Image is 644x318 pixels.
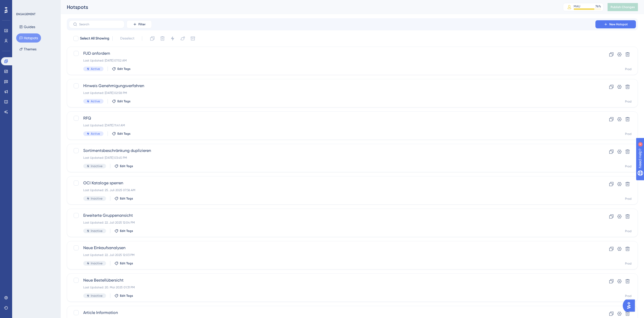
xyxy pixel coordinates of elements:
[574,4,580,8] div: MAU
[12,1,32,7] span: Need Help?
[83,188,581,192] div: Last Updated: 25. Juli 2025 07:36 AM
[120,229,133,233] span: Edit Tags
[120,164,133,168] span: Edit Tags
[625,262,632,266] div: Prod
[117,67,131,71] span: Edit Tags
[625,67,632,71] div: Prod
[16,33,41,43] button: Hotspots
[16,12,35,16] div: ENGAGEMENT
[83,50,581,56] span: FUD anfordern
[611,5,635,9] span: Publish Changes
[595,4,601,8] div: 76 %
[625,229,632,233] div: Prod
[16,45,39,54] button: Themes
[83,245,581,251] span: Neue Einkaufsanalysen
[83,285,581,289] div: Last Updated: 20. Mai 2025 01:31 PM
[117,99,131,103] span: Edit Tags
[112,132,131,136] button: Edit Tags
[79,23,120,26] input: Search
[83,253,581,257] div: Last Updated: 22. Juli 2025 12:03 PM
[83,58,581,63] div: Last Updated: [DATE] 07:52 AM
[112,67,131,71] button: Edit Tags
[16,22,38,31] button: Guides
[83,91,581,95] div: Last Updated: [DATE] 02:58 PM
[116,34,139,43] button: Deselect
[114,261,133,265] button: Edit Tags
[117,132,131,136] span: Edit Tags
[91,229,102,233] span: Inactive
[83,310,581,316] span: Article Information
[83,123,581,127] div: Last Updated: [DATE] 11:41 AM
[120,261,133,265] span: Edit Tags
[91,99,100,103] span: Active
[623,298,638,313] iframe: UserGuiding AI Assistant Launcher
[127,20,152,28] button: Filter
[91,132,100,136] span: Active
[114,196,133,201] button: Edit Tags
[83,180,581,186] span: OCI Kataloge sperren
[83,115,581,121] span: RFQ
[83,277,581,283] span: Neue Bestellübersicht
[609,22,628,26] span: New Hotspot
[83,156,581,160] div: Last Updated: [DATE] 03:45 PM
[80,35,109,42] span: Select All Showing
[625,197,632,201] div: Prod
[120,196,133,201] span: Edit Tags
[91,67,100,71] span: Active
[83,221,581,225] div: Last Updated: 22. Juli 2025 12:04 PM
[114,229,133,233] button: Edit Tags
[83,212,581,218] span: Erweiterte Gruppenansicht
[595,20,636,28] button: New Hotspot
[112,99,131,103] button: Edit Tags
[91,196,102,201] span: Inactive
[91,294,102,298] span: Inactive
[138,22,146,26] span: Filter
[120,35,134,42] span: Deselect
[35,3,37,7] div: 4
[91,164,102,168] span: Inactive
[625,294,632,298] div: Prod
[608,3,638,11] button: Publish Changes
[91,261,102,265] span: Inactive
[120,294,133,298] span: Edit Tags
[83,148,581,154] span: Sortimentsbeschränkung duplizieren
[114,294,133,298] button: Edit Tags
[625,132,632,136] div: Prod
[625,164,632,168] div: Prod
[114,164,133,168] button: Edit Tags
[83,83,581,89] span: Hinweis Genehmigungsverfahren
[67,4,550,11] div: Hotspots
[625,100,632,104] div: Prod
